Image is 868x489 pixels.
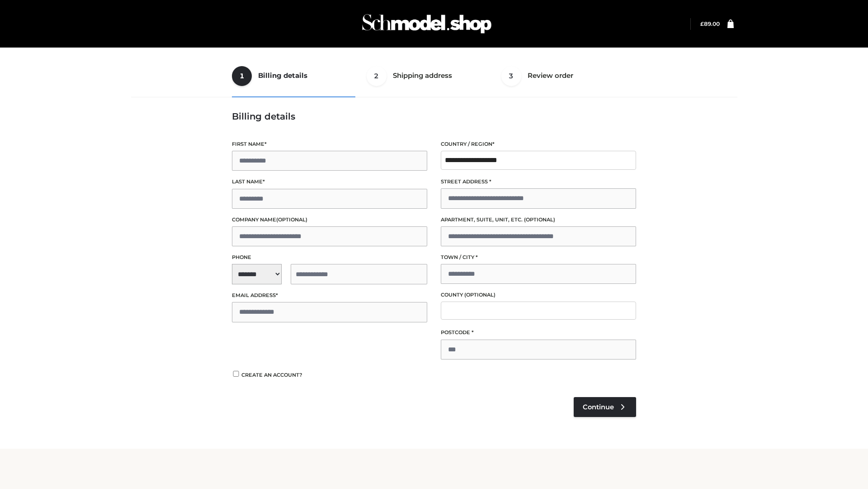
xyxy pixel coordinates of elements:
[583,403,614,411] span: Continue
[232,111,636,122] h3: Billing details
[700,20,720,27] bdi: 89.00
[276,216,307,223] span: (optional)
[700,20,704,27] span: £
[232,140,427,149] label: First name
[232,216,427,224] label: Company name
[441,253,636,262] label: Town / City
[241,372,302,378] span: Create an account?
[441,216,636,224] label: Apartment, suite, unit, etc.
[232,253,427,262] label: Phone
[464,292,495,298] span: (optional)
[232,177,427,186] label: Last name
[524,216,555,223] span: (optional)
[441,328,636,337] label: Postcode
[441,291,636,299] label: County
[441,140,636,149] label: Country / Region
[574,397,636,417] a: Continue
[359,6,495,42] img: Schmodel Admin 964
[441,177,636,186] label: Street address
[232,371,240,377] input: Create an account?
[232,291,427,300] label: Email address
[700,20,720,27] a: £89.00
